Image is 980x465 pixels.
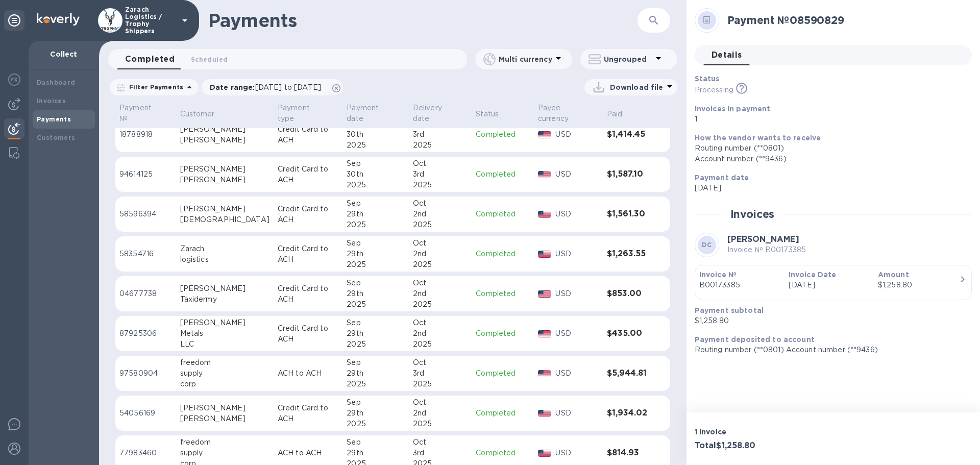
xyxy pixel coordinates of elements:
div: Sep [347,158,404,169]
div: supply [180,368,269,379]
div: 3rd [413,129,468,140]
b: Invoices [37,97,66,105]
p: USD [555,249,598,259]
img: USD [538,131,552,138]
div: [PERSON_NAME] [180,124,269,135]
span: Details [712,48,742,62]
b: [PERSON_NAME] [727,234,799,244]
p: USD [555,368,598,379]
div: 2025 [413,259,468,270]
span: Payee currency [538,103,599,124]
p: Completed [476,169,530,180]
div: 2025 [347,180,404,190]
div: Sep [347,238,404,249]
p: Payee currency [538,103,585,124]
span: Payment type [278,103,338,124]
div: 2025 [347,379,404,389]
div: 2025 [347,339,404,350]
b: Invoice Date [789,271,837,279]
div: 2025 [413,299,468,310]
div: Oct [413,278,468,288]
span: Paid [607,109,636,119]
p: Zarach Logistics / Trophy Shippers [125,6,176,35]
p: 58596394 [119,209,172,219]
b: Payments [37,115,71,123]
img: USD [538,251,552,258]
p: 87925306 [119,328,172,339]
div: Sep [347,437,404,448]
p: Completed [476,288,530,299]
h1: Payments [208,10,638,31]
b: Amount [878,271,909,279]
p: 77983460 [119,448,172,458]
span: Customer [180,109,228,119]
p: USD [555,328,598,339]
div: Routing number (**0801) [695,143,964,154]
b: Invoices in payment [695,105,771,113]
p: Collect [37,49,91,59]
p: Payment type [278,103,325,124]
div: 2025 [347,419,404,429]
p: Credit Card to ACH [278,403,338,424]
p: 97580904 [119,368,172,379]
b: DC [702,241,712,249]
div: [PERSON_NAME] [180,283,269,294]
span: Completed [125,52,175,66]
h3: Total $1,258.80 [695,441,829,451]
div: 29th [347,328,404,339]
div: Sep [347,198,404,209]
div: 2025 [347,259,404,270]
div: Taxidermy [180,294,269,305]
h3: $435.00 [607,329,650,338]
div: 2nd [413,408,468,419]
img: USD [538,290,552,298]
p: Completed [476,328,530,339]
span: Payment № [119,103,172,124]
h3: $853.00 [607,289,650,299]
div: 29th [347,209,404,219]
div: 29th [347,448,404,458]
p: Completed [476,249,530,259]
span: [DATE] to [DATE] [255,83,321,91]
div: 3rd [413,368,468,379]
img: USD [538,330,552,337]
b: Payment deposited to account [695,335,815,344]
div: 2025 [413,219,468,230]
h3: $5,944.81 [607,369,650,378]
b: Dashboard [37,79,76,86]
p: Filter Payments [125,83,183,91]
p: B00173385 [699,280,780,290]
div: Zarach [180,243,269,254]
div: 2nd [413,249,468,259]
p: Paid [607,109,623,119]
div: 30th [347,169,404,180]
p: Completed [476,448,530,458]
div: [PERSON_NAME] [180,403,269,413]
b: Payment subtotal [695,306,764,314]
span: Scheduled [191,54,228,65]
div: corp [180,379,269,389]
p: Date range : [210,82,326,92]
div: 3rd [413,448,468,458]
p: $1,258.80 [695,315,964,326]
div: 29th [347,408,404,419]
div: LLC [180,339,269,350]
img: USD [538,450,552,457]
div: Oct [413,158,468,169]
p: ACH to ACH [278,448,338,458]
div: 29th [347,368,404,379]
h3: $1,561.30 [607,209,650,219]
span: Payment date [347,103,404,124]
b: How the vendor wants to receive [695,134,821,142]
div: freedom [180,437,269,448]
h2: Payment № 08590829 [727,14,964,27]
div: 2025 [413,140,468,151]
p: [DATE] [789,280,870,290]
h3: $814.93 [607,448,650,458]
img: USD [538,171,552,178]
div: [DEMOGRAPHIC_DATA] [180,214,269,225]
p: 58354716 [119,249,172,259]
img: Foreign exchange [8,74,20,86]
p: 54056169 [119,408,172,419]
p: Credit Card to ACH [278,124,338,145]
